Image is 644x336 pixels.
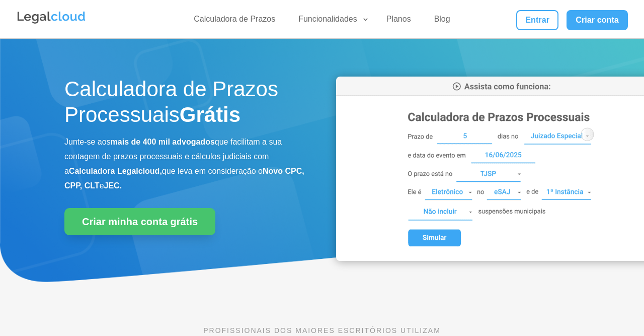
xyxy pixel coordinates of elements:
a: Logo da Legalcloud [16,18,87,27]
h1: Calculadora de Prazos Processuais [64,77,308,132]
p: Junte-se aos que facilitam a sua contagem de prazos processuais e cálculos judiciais com a que le... [64,135,308,193]
a: Criar minha conta grátis [64,208,215,235]
a: Blog [428,14,456,29]
strong: Grátis [180,103,240,126]
a: Funcionalidades [292,14,369,29]
b: Calculadora Legalcloud, [69,167,162,175]
b: mais de 400 mil advogados [111,138,215,146]
b: Novo CPC, CPP, CLT [64,167,304,190]
a: Planos [380,14,417,29]
a: Entrar [516,10,558,30]
a: Calculadora de Prazos [188,14,281,29]
img: Legalcloud Logo [16,10,87,25]
a: Criar conta [567,10,628,30]
p: PROFISSIONAIS DOS MAIORES ESCRITÓRIOS UTILIZAM [64,325,580,336]
b: JEC. [104,181,122,190]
